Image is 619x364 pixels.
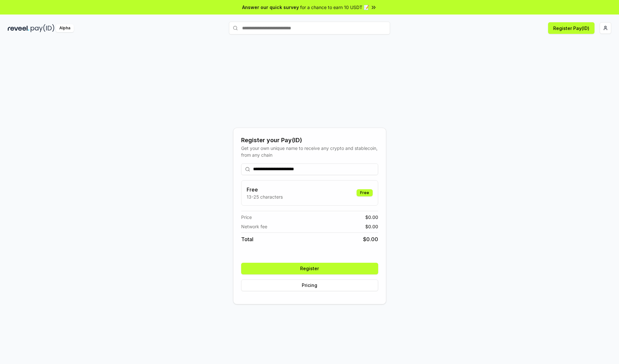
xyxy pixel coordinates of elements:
[241,136,378,145] div: Register your Pay(ID)
[357,189,373,196] div: Free
[548,22,594,34] button: Register Pay(ID)
[241,145,378,158] div: Get your own unique name to receive any crypto and stablecoin, from any chain
[241,263,378,274] button: Register
[363,235,378,243] span: $ 0.00
[8,24,29,32] img: reveel_dark
[300,4,369,11] span: for a chance to earn 10 USDT 📝
[31,24,54,32] img: pay_id
[241,280,378,291] button: Pricing
[241,223,267,230] span: Network fee
[365,214,378,221] span: $ 0.00
[241,214,252,221] span: Price
[247,186,283,193] h3: Free
[365,223,378,230] span: $ 0.00
[242,4,299,11] span: Answer our quick survey
[241,235,253,243] span: Total
[56,24,74,32] div: Alpha
[247,193,283,200] p: 13-25 characters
